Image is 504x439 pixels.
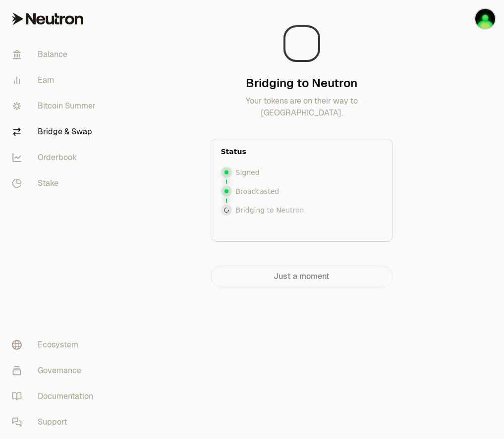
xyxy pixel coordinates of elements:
a: Bridge & Swap [4,119,107,145]
img: KO [475,9,495,29]
p: Status [221,147,246,157]
a: Stake [4,170,107,196]
p: Bridging to Neutron [236,205,304,215]
a: Governance [4,358,107,384]
a: Bitcoin Summer [4,93,107,119]
h3: Bridging to Neutron [246,75,357,91]
a: Ecosystem [4,332,107,358]
a: Balance [4,42,107,67]
p: Broadcasted [236,186,280,196]
a: Documentation [4,384,107,409]
p: Your tokens are on their way to [GEOGRAPHIC_DATA]. [211,95,393,119]
a: Support [4,409,107,435]
a: Orderbook [4,145,107,170]
p: Signed [236,167,260,177]
a: Earn [4,67,107,93]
